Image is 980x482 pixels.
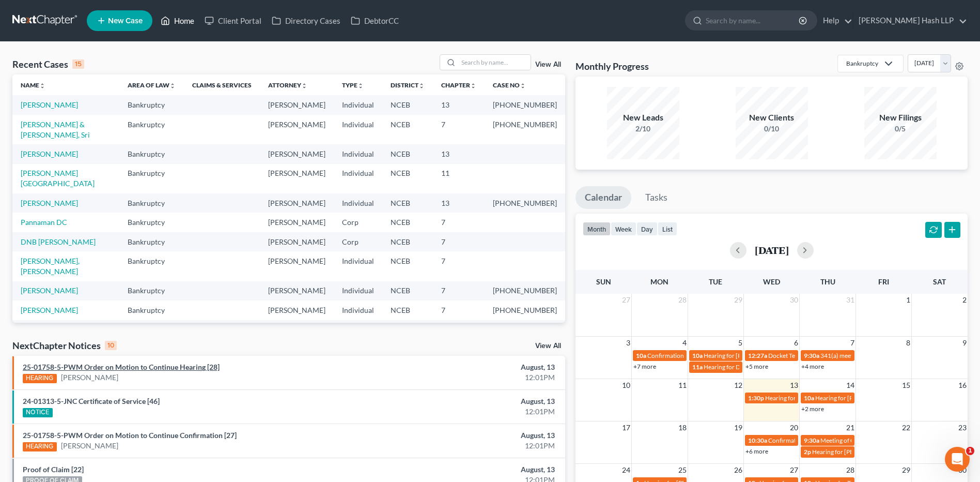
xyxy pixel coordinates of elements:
td: 7 [433,281,485,300]
a: Help [818,11,852,30]
td: 13 [433,193,485,213]
td: [PHONE_NUMBER] [485,95,565,114]
a: Attorneyunfold_more [268,81,307,89]
td: NCEB [382,281,433,300]
a: Case Nounfold_more [493,81,526,89]
td: 13 [433,144,485,163]
span: Sun [596,277,611,286]
span: 29 [733,294,743,306]
a: Pannaman DC [21,218,67,227]
span: Hearing for DNB Management, Inc. et [PERSON_NAME] et al [704,363,866,371]
div: August, 13 [384,396,555,406]
td: Bankruptcy [119,320,184,339]
td: Individual [334,144,382,163]
button: list [658,222,677,236]
span: 11a [692,363,703,371]
a: [PERSON_NAME] [61,441,118,451]
div: 12:01PM [384,406,555,417]
td: [PHONE_NUMBER] [485,320,565,339]
a: [PERSON_NAME] [21,149,78,158]
i: unfold_more [169,83,176,89]
td: [PERSON_NAME] [260,320,334,339]
td: NCEB [382,144,433,163]
div: August, 13 [384,430,555,441]
span: New Case [108,17,143,25]
td: NCEB [382,320,433,339]
span: 29 [901,464,911,476]
span: 10a [804,394,814,402]
a: View All [535,342,561,350]
input: Search by name... [458,55,531,70]
a: +6 more [745,447,768,455]
span: Tue [709,277,722,286]
span: 4 [681,337,688,349]
span: 19 [733,421,743,434]
a: [PERSON_NAME], [PERSON_NAME] [21,257,80,276]
td: Bankruptcy [119,213,184,232]
div: August, 13 [384,464,555,475]
td: Individual [334,115,382,144]
span: 2 [961,294,968,306]
td: Bankruptcy [119,251,184,281]
div: HEARING [23,374,57,383]
div: 0/10 [736,124,808,134]
span: 17 [621,421,631,434]
a: DebtorCC [346,11,404,30]
div: HEARING [23,442,57,451]
td: [PERSON_NAME] [260,164,334,193]
div: 0/5 [864,124,937,134]
span: 24 [621,464,631,476]
td: Individual [334,193,382,213]
a: DNB [PERSON_NAME] [21,237,96,246]
span: 31 [845,294,855,306]
a: 25-01758-5-PWM Order on Motion to Continue Confirmation [27] [23,431,237,440]
td: [PERSON_NAME] [260,115,334,144]
a: View All [535,61,561,68]
div: 12:01PM [384,372,555,383]
a: Directory Cases [267,11,346,30]
div: NextChapter Notices [12,339,117,352]
span: 10:30a [748,436,767,444]
span: 10a [692,352,703,359]
td: [PERSON_NAME] [260,193,334,213]
td: NCEB [382,213,433,232]
input: Search by name... [706,11,800,30]
a: [PERSON_NAME] [21,100,78,109]
td: [PERSON_NAME] [260,213,334,232]
div: NOTICE [23,408,53,417]
td: Individual [334,281,382,300]
a: +4 more [801,363,824,370]
td: Corp [334,213,382,232]
td: Bankruptcy [119,95,184,114]
div: Recent Cases [12,58,84,70]
span: Hearing for [PERSON_NAME] [704,352,784,359]
td: [PERSON_NAME] [260,95,334,114]
td: Bankruptcy [119,281,184,300]
a: +5 more [745,363,768,370]
div: 15 [72,59,84,69]
td: Bankruptcy [119,300,184,320]
span: 16 [957,379,968,391]
span: 13 [789,379,799,391]
span: Confirmation hearing for [PERSON_NAME] [768,436,885,444]
span: 28 [845,464,855,476]
a: Calendar [575,186,631,209]
span: 5 [737,337,743,349]
a: Tasks [636,186,677,209]
td: NCEB [382,115,433,144]
td: 11 [433,164,485,193]
span: 12 [733,379,743,391]
div: August, 13 [384,362,555,372]
td: [PERSON_NAME] [260,144,334,163]
h2: [DATE] [755,245,789,255]
a: [PERSON_NAME] & [PERSON_NAME], Sri [21,120,90,139]
td: [PERSON_NAME] [260,300,334,320]
span: Hearing for [765,394,796,402]
td: [PERSON_NAME] [260,281,334,300]
td: 7 [433,251,485,281]
span: 10a [636,352,646,359]
span: Mon [650,277,668,286]
span: 2p [804,448,811,456]
a: Districtunfold_more [391,81,425,89]
div: New Leads [607,112,679,124]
